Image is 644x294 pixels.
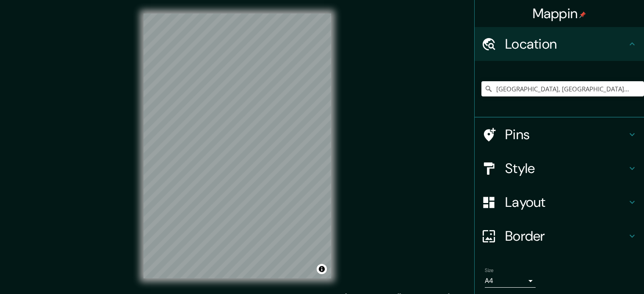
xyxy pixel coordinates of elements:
div: A4 [485,274,536,288]
h4: Mappin [533,5,586,22]
h4: Layout [505,194,627,211]
h4: Pins [505,126,627,143]
label: Size [485,267,494,274]
div: Border [475,219,644,253]
h4: Style [505,160,627,177]
button: Toggle attribution [317,264,327,274]
div: Pins [475,118,644,151]
div: Style [475,151,644,185]
canvas: Map [144,14,331,278]
div: Layout [475,185,644,219]
h4: Border [505,228,627,245]
iframe: Help widget launcher [569,261,635,285]
div: Location [475,27,644,61]
input: Pick your city or area [481,81,644,96]
img: pin-icon.png [579,11,586,18]
h4: Location [505,36,627,52]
